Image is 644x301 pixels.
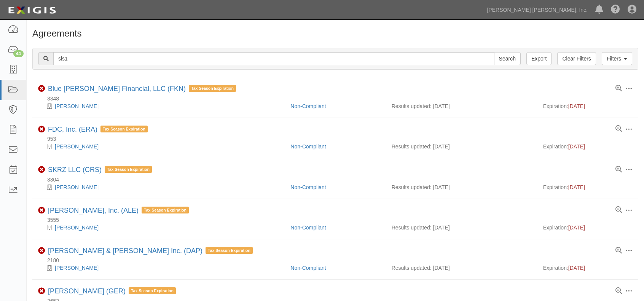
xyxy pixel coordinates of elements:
div: Mericia Mills [38,224,285,231]
a: View results summary [615,166,622,173]
div: Expiration: [543,264,633,272]
i: Non-Compliant [38,207,45,214]
div: Expiration: [543,183,633,191]
a: Non-Compliant [290,184,326,190]
input: Search [53,52,494,65]
a: View results summary [615,126,622,132]
input: Search [494,52,521,65]
div: Donald Krzesniak [38,183,285,191]
div: Al Johnson [38,264,285,272]
div: Results updated: [DATE] [392,143,532,150]
div: Paula Jewell [38,102,285,110]
a: Filters [602,52,632,65]
a: [PERSON_NAME] [55,103,99,109]
span: [DATE] [568,103,585,109]
span: Tax Season Expiration [100,126,148,132]
span: Tax Season Expiration [189,85,236,92]
a: Non-Compliant [290,265,326,271]
a: Non-Compliant [290,225,326,231]
div: Results updated: [DATE] [392,183,532,191]
a: SKRZ LLC (CRS) [48,166,102,174]
div: Expiration: [543,102,633,110]
a: [PERSON_NAME] & [PERSON_NAME] Inc. (DAP) [48,247,202,255]
div: 953 [38,135,638,143]
a: [PERSON_NAME] [PERSON_NAME], Inc. [483,2,591,18]
span: [DATE] [568,143,585,150]
div: Mericia Mills, Inc. (ALE) [48,207,189,215]
span: [DATE] [568,265,585,271]
a: [PERSON_NAME] [55,143,99,150]
div: Results updated: [DATE] [392,224,532,231]
i: Non-Compliant [38,288,45,295]
span: Tax Season Expiration [129,287,176,294]
span: Tax Season Expiration [105,166,152,173]
div: 3304 [38,176,638,183]
i: Non-Compliant [38,166,45,173]
a: Clear Filters [557,52,596,65]
div: William & Johnson Inc. (DAP) [48,247,253,255]
i: Non-Compliant [38,126,45,133]
div: Paramjit K. Nijjar (GER) [48,287,176,296]
a: [PERSON_NAME], Inc. (ALE) [48,207,139,214]
a: View results summary [615,288,622,295]
div: Blue Jay Financial, LLC (FKN) [48,85,236,93]
h1: Agreements [32,29,638,38]
div: 2180 [38,256,638,264]
span: Tax Season Expiration [206,247,253,254]
a: [PERSON_NAME] [55,184,99,190]
i: Non-Compliant [38,247,45,254]
div: Franklin D. Cooper, Jr. [38,143,285,150]
div: 44 [13,50,24,57]
a: View results summary [615,247,622,254]
a: [PERSON_NAME] (GER) [48,287,126,295]
span: Tax Season Expiration [142,207,189,213]
img: logo-5460c22ac91f19d4615b14bd174203de0afe785f0fc80cf4dbbc73dc1793850b.png [6,3,58,17]
div: Expiration: [543,143,633,150]
a: FDC, Inc. (ERA) [48,126,97,133]
div: Expiration: [543,224,633,231]
span: [DATE] [568,225,585,231]
div: Results updated: [DATE] [392,102,532,110]
a: Blue [PERSON_NAME] Financial, LLC (FKN) [48,85,186,92]
div: FDC, Inc. (ERA) [48,126,148,134]
a: Non-Compliant [290,143,326,150]
i: Help Center - Complianz [611,5,620,14]
a: [PERSON_NAME] [55,265,99,271]
a: Non-Compliant [290,103,326,109]
span: [DATE] [568,184,585,190]
a: Export [526,52,552,65]
div: Results updated: [DATE] [392,264,532,272]
a: View results summary [615,85,622,92]
a: View results summary [615,207,622,213]
div: 3555 [38,216,638,224]
div: SKRZ LLC (CRS) [48,166,152,174]
i: Non-Compliant [38,85,45,92]
div: 3348 [38,95,638,102]
a: [PERSON_NAME] [55,225,99,231]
